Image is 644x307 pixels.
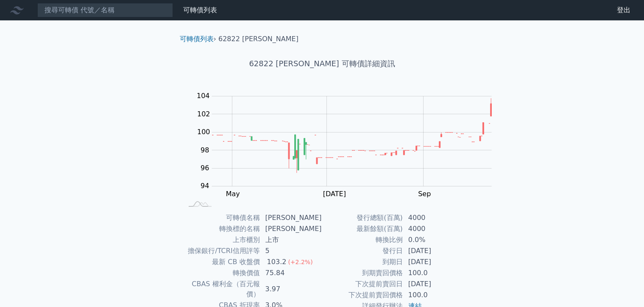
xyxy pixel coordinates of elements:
[322,290,403,301] td: 下次提前賣回價格
[180,34,216,44] li: ›
[322,256,403,268] td: 到期日
[403,268,461,279] td: 100.0
[260,234,322,245] td: 上市
[183,212,260,223] td: 可轉債名稱
[322,212,403,223] td: 發行總額(百萬)
[201,182,209,190] tspan: 94
[403,290,461,301] td: 100.0
[403,256,461,268] td: [DATE]
[403,279,461,290] td: [DATE]
[403,223,461,234] td: 4000
[192,92,505,198] g: Chart
[201,146,209,154] tspan: 98
[173,58,471,70] h1: 62822 [PERSON_NAME] 可轉債詳細資訊
[183,268,260,279] td: 轉換價值
[403,212,461,223] td: 4000
[403,245,461,256] td: [DATE]
[183,279,260,300] td: CBAS 權利金（百元報價）
[260,268,322,279] td: 75.84
[322,245,403,256] td: 發行日
[183,234,260,245] td: 上市櫃別
[260,212,322,223] td: [PERSON_NAME]
[602,266,644,307] iframe: Chat Widget
[260,245,322,256] td: 5
[226,190,240,198] tspan: May
[197,110,210,118] tspan: 102
[288,259,312,265] span: (+2.2%)
[260,223,322,234] td: [PERSON_NAME]
[322,223,403,234] td: 最新餘額(百萬)
[260,279,322,300] td: 3.97
[37,3,173,17] input: 搜尋可轉債 代號／名稱
[197,128,210,136] tspan: 100
[418,190,431,198] tspan: Sep
[322,279,403,290] td: 下次提前賣回日
[322,268,403,279] td: 到期賣回價格
[265,257,288,267] div: 103.2
[201,164,209,172] tspan: 96
[197,92,210,100] tspan: 104
[183,223,260,234] td: 轉換標的名稱
[322,234,403,245] td: 轉換比例
[183,6,217,14] a: 可轉債列表
[183,256,260,268] td: 最新 CB 收盤價
[183,245,260,256] td: 擔保銀行/TCRI信用評等
[323,190,346,198] tspan: [DATE]
[180,35,214,43] a: 可轉債列表
[218,34,298,44] li: 62822 [PERSON_NAME]
[610,3,637,17] a: 登出
[403,234,461,245] td: 0.0%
